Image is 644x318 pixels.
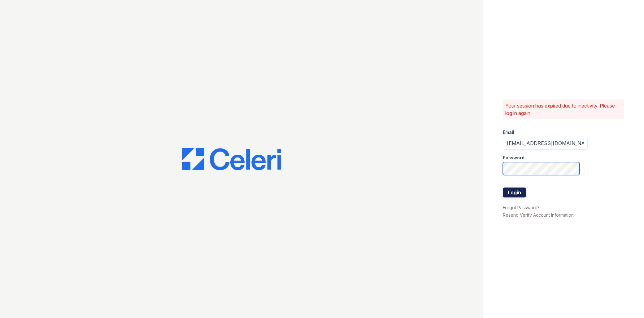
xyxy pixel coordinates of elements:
a: Forgot Password? [503,205,540,210]
a: Resend Verify Account Information [503,212,574,218]
label: Password [503,155,524,161]
button: Login [503,188,526,197]
p: Your session has expired due to inactivity. Please log in again. [505,102,622,117]
label: Email [503,129,514,135]
img: CE_Logo_Blue-a8612792a0a2168367f1c8372b55b34899dd931a85d93a1a3d3e32e68fde9ad4.png [182,148,281,170]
